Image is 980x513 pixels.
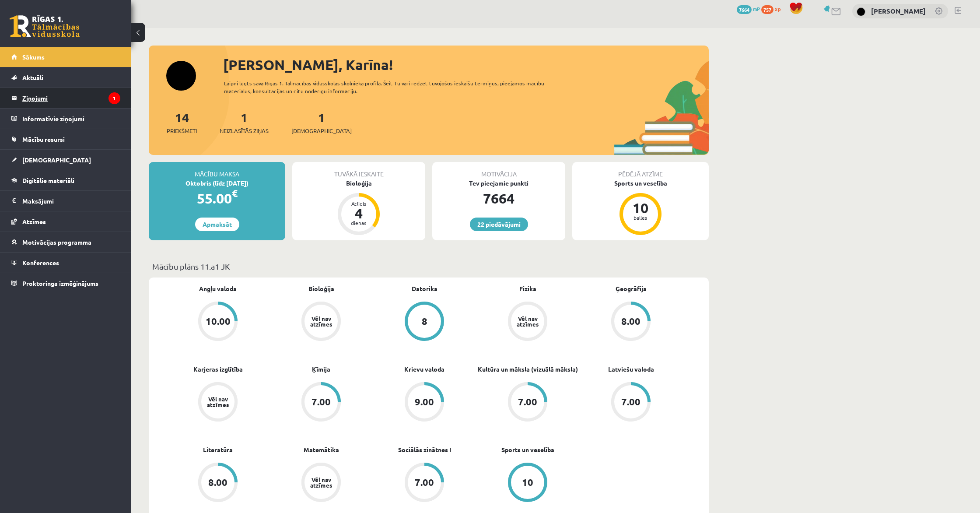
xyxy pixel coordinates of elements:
a: Bioloģija Atlicis 4 dienas [292,179,425,236]
a: Mācību resursi [11,129,120,149]
a: Motivācijas programma [11,232,120,252]
a: 7.00 [579,382,682,423]
span: [DEMOGRAPHIC_DATA] [291,126,352,135]
a: Sākums [11,47,120,67]
a: 7.00 [476,382,579,423]
a: Vēl nav atzīmes [166,382,269,423]
div: 7664 [432,188,565,209]
a: Rīgas 1. Tālmācības vidusskola [10,15,80,37]
span: Mācību resursi [22,135,65,143]
div: Tuvākā ieskaite [292,162,425,179]
legend: Informatīvie ziņojumi [22,109,120,129]
a: Ziņojumi1 [11,88,120,108]
a: Literatūra [203,445,233,454]
a: Aktuāli [11,67,120,88]
a: 8.00 [166,463,269,504]
a: Ģeogrāfija [616,284,647,293]
a: 10 [476,463,579,504]
a: Vēl nav atzīmes [476,302,579,343]
div: 7.00 [415,478,434,487]
div: 10 [522,478,533,487]
a: Informatīvie ziņojumi [11,109,120,129]
div: Vēl nav atzīmes [515,316,540,327]
div: 55.00 [149,188,285,209]
a: 14Priekšmeti [167,109,197,135]
div: Laipni lūgts savā Rīgas 1. Tālmācības vidusskolas skolnieka profilā. Šeit Tu vari redzēt tuvojošo... [224,79,560,95]
a: Vēl nav atzīmes [269,463,373,504]
a: Latviešu valoda [608,365,654,374]
a: [DEMOGRAPHIC_DATA] [11,150,120,170]
div: 7.00 [621,397,640,407]
div: [PERSON_NAME], Karīna! [223,54,709,75]
span: Konferences [22,259,59,267]
div: 7.00 [518,397,537,407]
span: Aktuāli [22,74,43,81]
span: 757 [761,5,773,14]
a: Ķīmija [312,365,330,374]
legend: Ziņojumi [22,88,120,108]
a: Krievu valoda [404,365,444,374]
div: Atlicis [346,201,372,206]
div: 10 [627,201,654,215]
span: mP [753,5,760,12]
a: Kultūra un māksla (vizuālā māksla) [478,365,578,374]
div: balles [627,215,654,220]
a: 1[DEMOGRAPHIC_DATA] [291,109,352,135]
a: Matemātika [304,445,339,454]
span: € [232,187,238,200]
span: 7664 [737,5,752,14]
div: Motivācija [432,162,565,179]
div: 8.00 [208,478,227,487]
div: dienas [346,220,372,225]
div: 8.00 [621,316,640,326]
a: Sociālās zinātnes I [398,445,451,454]
a: 8 [373,302,476,343]
span: Digitālie materiāli [22,176,74,184]
a: 8.00 [579,302,682,343]
a: 10.00 [166,302,269,343]
a: Apmaksāt [195,218,239,231]
span: Proktoringa izmēģinājums [22,279,98,287]
span: Sākums [22,53,45,61]
div: 7.00 [311,397,331,407]
a: Sports un veselība [501,445,554,454]
a: Sports un veselība 10 balles [572,179,709,236]
a: Maksājumi [11,191,120,211]
span: Atzīmes [22,218,46,225]
div: Vēl nav atzīmes [309,477,333,488]
a: Fizika [519,284,536,293]
div: Vēl nav atzīmes [309,316,333,327]
a: 757 xp [761,5,785,12]
a: 9.00 [373,382,476,423]
div: Oktobris (līdz [DATE]) [149,179,285,188]
a: 1Neizlasītās ziņas [220,109,269,135]
a: Angļu valoda [199,284,237,293]
a: 7664 mP [737,5,760,12]
a: Digitālie materiāli [11,170,120,190]
a: Karjeras izglītība [193,365,243,374]
div: 10.00 [206,316,231,326]
span: Priekšmeti [167,126,197,135]
a: Vēl nav atzīmes [269,302,373,343]
div: Vēl nav atzīmes [206,396,230,408]
span: Motivācijas programma [22,238,91,246]
a: Proktoringa izmēģinājums [11,273,120,293]
div: 8 [422,316,427,326]
a: Atzīmes [11,211,120,232]
div: Mācību maksa [149,162,285,179]
a: Bioloģija [308,284,334,293]
p: Mācību plāns 11.a1 JK [152,260,705,272]
a: Datorika [412,284,437,293]
span: [DEMOGRAPHIC_DATA] [22,156,91,164]
div: Pēdējā atzīme [572,162,709,179]
legend: Maksājumi [22,191,120,211]
div: Bioloģija [292,179,425,188]
a: 7.00 [373,463,476,504]
div: 4 [346,206,372,220]
a: 7.00 [269,382,373,423]
img: Karīna Frīdenberga [857,7,865,16]
a: 22 piedāvājumi [470,218,528,231]
div: Sports un veselība [572,179,709,188]
span: xp [775,5,780,12]
i: 1 [108,92,120,104]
